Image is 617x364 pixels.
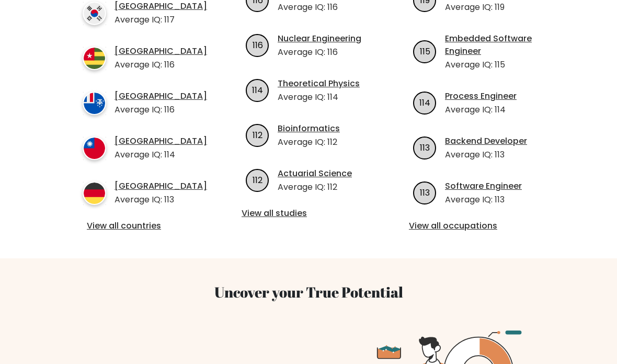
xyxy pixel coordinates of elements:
a: Theoretical Physics [278,77,360,90]
img: country [83,47,106,70]
p: Average IQ: 116 [278,1,353,14]
p: Average IQ: 116 [115,104,207,116]
a: [GEOGRAPHIC_DATA] [115,135,207,147]
p: Average IQ: 113 [445,194,522,206]
a: Bioinformatics [278,122,340,135]
a: View all studies [242,207,375,220]
text: 112 [253,129,262,141]
text: 112 [253,174,262,186]
text: 115 [419,45,430,58]
a: Nuclear Engineering [278,32,361,45]
p: Average IQ: 113 [445,149,527,161]
p: Average IQ: 113 [115,194,207,206]
p: Average IQ: 119 [445,1,505,14]
img: country [83,2,106,25]
p: Average IQ: 114 [115,149,207,161]
a: Actuarial Science [278,167,352,180]
h3: Uncover your True Potential [64,283,553,301]
img: country [83,181,106,205]
p: Average IQ: 116 [278,46,361,59]
text: 114 [252,84,263,96]
a: Process Engineer [445,90,517,103]
p: Average IQ: 114 [445,104,517,116]
text: 114 [419,97,430,109]
a: [GEOGRAPHIC_DATA] [115,90,207,103]
text: 113 [420,187,430,199]
a: [GEOGRAPHIC_DATA] [115,180,207,192]
p: Average IQ: 115 [445,59,547,71]
a: Embedded Software Engineer [445,32,547,58]
text: 116 [252,39,262,51]
a: Backend Developer [445,135,527,147]
p: Average IQ: 114 [278,91,360,104]
a: Software Engineer [445,180,522,192]
p: Average IQ: 112 [278,136,340,149]
p: Average IQ: 112 [278,181,352,194]
a: View all occupations [409,220,543,232]
p: Average IQ: 117 [115,14,207,26]
a: [GEOGRAPHIC_DATA] [115,45,207,58]
img: country [83,136,106,160]
img: country [83,92,106,115]
text: 113 [420,142,430,154]
p: Average IQ: 116 [115,59,207,71]
a: View all countries [87,220,196,232]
